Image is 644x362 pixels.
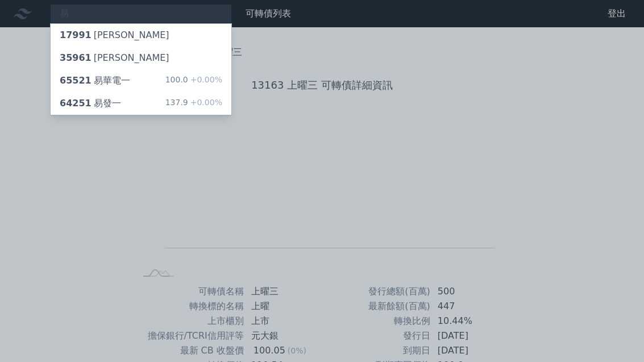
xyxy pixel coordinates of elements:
[60,30,92,40] span: 17991
[51,47,231,69] a: 35961[PERSON_NAME]
[188,75,222,84] span: +0.00%
[60,75,92,86] span: 65521
[587,307,644,362] div: 聊天小工具
[60,52,92,63] span: 35961
[60,98,92,109] span: 64251
[60,51,169,65] div: [PERSON_NAME]
[165,97,222,110] div: 137.9
[587,307,644,362] iframe: Chat Widget
[188,98,222,107] span: +0.00%
[60,74,130,88] div: 易華電一
[165,74,222,88] div: 100.0
[60,28,169,42] div: [PERSON_NAME]
[60,97,121,110] div: 易發一
[51,69,231,92] a: 65521易華電一 100.0+0.00%
[51,24,231,47] a: 17991[PERSON_NAME]
[51,92,231,115] a: 64251易發一 137.9+0.00%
